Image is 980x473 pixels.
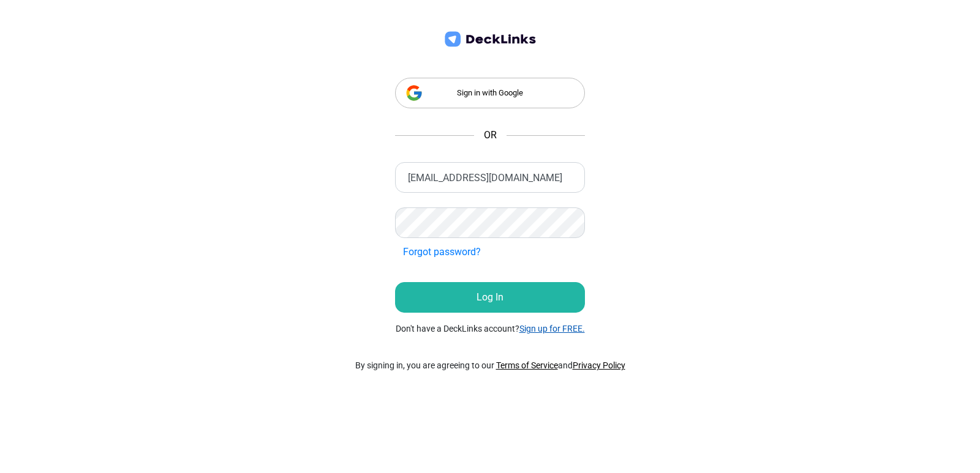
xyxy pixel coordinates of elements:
div: Sign in with Google [395,78,585,108]
span: OR [484,128,497,143]
button: Log In [395,282,585,313]
input: Enter your email [395,162,585,193]
a: Terms of Service [496,360,558,370]
small: Don't have a DeckLinks account? [396,322,585,335]
p: By signing in, you are agreeing to our and [355,359,625,372]
img: deck-links-logo.c572c7424dfa0d40c150da8c35de9cd0.svg [442,30,537,49]
button: Forgot password? [395,240,489,264]
a: Privacy Policy [573,360,625,370]
a: Sign up for FREE. [519,324,585,333]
